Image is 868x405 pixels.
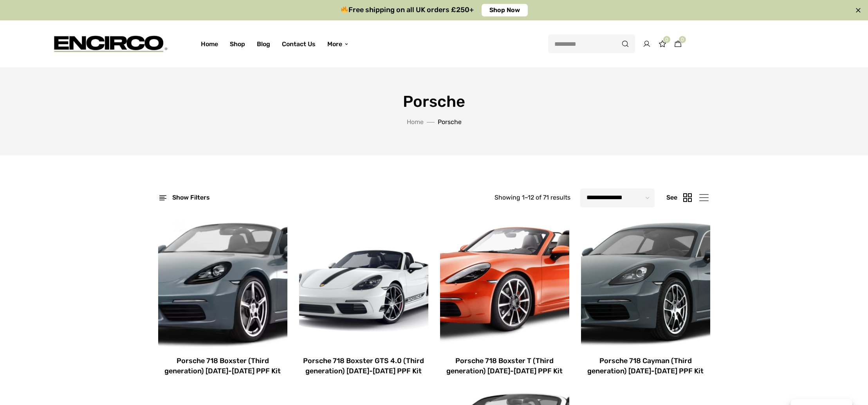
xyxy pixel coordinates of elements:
span: Porsche [438,118,462,126]
a: 0 [659,41,666,49]
a: Shop Now [482,4,528,16]
span: See [666,192,677,203]
a: 0 [674,37,682,51]
a: Porsche 718 Boxster T (Third generation) [DATE]-[DATE] PPF Kit [440,356,569,376]
h2: Free shipping on all UK orders £250+ [340,5,474,15]
p: Showing 1–12 of 71 results [494,192,570,203]
a: Shop [224,30,251,58]
a: Blog [251,30,276,58]
a: More [321,30,355,58]
a: Porsche 718 Boxster (Third generation) [DATE]-[DATE] PPF Kit [158,356,287,376]
span: Shop Now [489,4,520,16]
a: Home [195,30,224,58]
a: Contact Us [276,30,321,58]
img: 🔥 [341,6,348,13]
a: Home [407,118,424,126]
span: 0 [679,36,686,43]
a: Porsche 718 Cayman (Third generation) [DATE]-[DATE] PPF Kit [581,356,710,376]
button: Search [615,34,635,53]
img: Porsche 718 Boxster ppf kit [158,219,287,348]
div: Show filters [158,189,210,206]
img: encirco.com - [50,26,168,61]
img: Porsche 718 Cayman ppf kit [581,219,710,348]
img: Porsche 718 Boxster GTS ppf kit [299,219,428,348]
select: Shop order [580,189,655,207]
a: Porsche 718 Boxster GTS 4.0 (Third generation) [DATE]-[DATE] PPF Kit [299,356,428,376]
span: 0 [663,36,670,43]
img: Porsche 718 Boxster T ppf kit [440,219,569,348]
h2: Porsche [211,91,657,113]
